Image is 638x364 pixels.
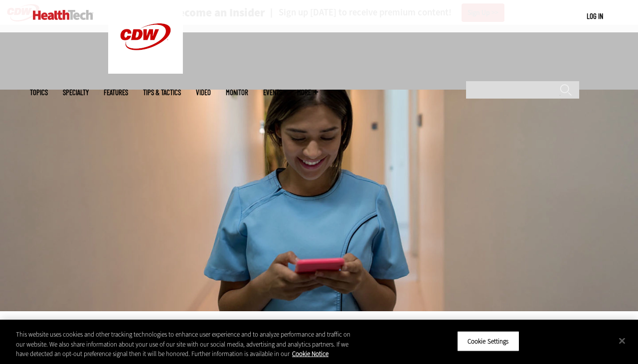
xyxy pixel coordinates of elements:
[63,89,89,96] span: Specialty
[196,89,211,96] a: Video
[263,89,282,96] a: Events
[143,89,181,96] a: Tips & Tactics
[587,11,603,21] div: User menu
[611,330,633,352] button: Close
[108,66,183,76] a: CDW
[292,350,328,358] a: More information about your privacy
[587,11,603,20] a: Log in
[30,89,48,96] span: Topics
[33,10,93,20] img: Home
[16,330,351,359] div: This website uses cookies and other tracking technologies to enhance user experience and to analy...
[297,89,318,96] span: More
[226,89,248,96] a: MonITor
[457,331,519,352] button: Cookie Settings
[104,89,128,96] a: Features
